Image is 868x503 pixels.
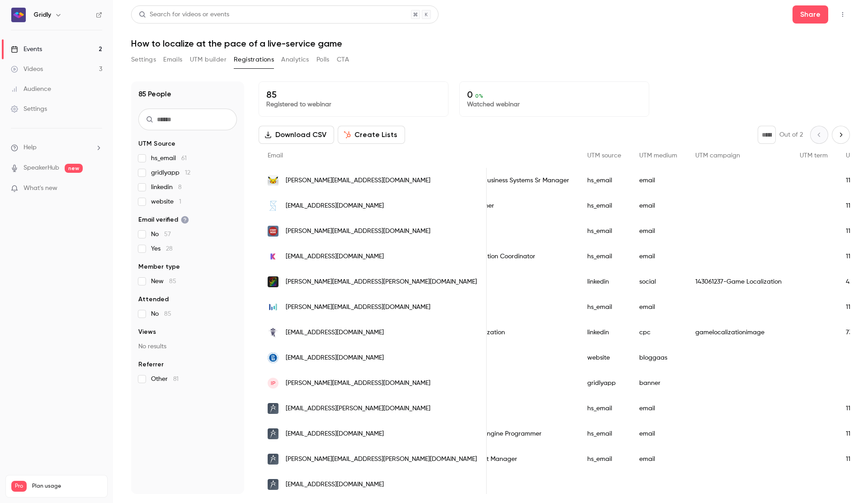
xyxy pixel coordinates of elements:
div: Co-Founder [434,218,578,244]
div: email [630,218,686,244]
img: dreamhaven.com [268,327,278,338]
button: UTM builder [190,52,226,67]
div: Domain: [DOMAIN_NAME] [24,24,99,31]
span: Referrer [138,360,164,369]
div: Audience [11,85,51,94]
p: 0 [467,89,642,100]
span: Help [24,143,37,152]
img: edu.hse.ru [268,352,278,363]
div: linkedin [578,269,630,294]
div: hs_email [578,218,630,244]
div: Junior Unreal Engine Programmer [434,421,578,446]
button: Analytics [281,52,309,67]
span: 0 % [475,93,483,99]
div: Student [434,345,578,370]
span: website [151,197,181,206]
img: website_grey.svg [14,24,22,31]
img: kolibrigames.com [268,251,278,262]
span: 85 [164,311,171,317]
img: scopely.com [268,200,278,211]
img: pokemon.com [268,175,278,186]
img: tenstarsimulation.com [268,403,278,414]
span: UTM Source [138,139,175,148]
span: 12 [185,170,190,176]
span: [EMAIL_ADDRESS][DOMAIN_NAME] [286,252,384,261]
div: email [630,294,686,320]
h6: Gridly [33,10,51,19]
span: [PERSON_NAME][EMAIL_ADDRESS][PERSON_NAME][DOMAIN_NAME] [286,277,477,287]
span: [PERSON_NAME][EMAIL_ADDRESS][DOMAIN_NAME] [286,176,430,185]
span: Attended [138,295,169,304]
div: Settings [11,104,47,114]
span: [PERSON_NAME][EMAIL_ADDRESS][PERSON_NAME][DOMAIN_NAME] [286,455,477,464]
span: 1 [179,199,181,205]
img: dsdambuster.com [268,276,278,287]
h1: 85 People [138,89,171,100]
div: gridlyapp [578,370,630,396]
span: IP [271,379,276,387]
span: UTM source [587,152,621,159]
div: Events [11,45,42,54]
img: bytedance.com [268,302,278,313]
span: Member type [138,262,180,271]
div: hs_email [578,421,630,446]
div: hs_email [578,168,630,193]
div: Junior Localization Coordinator [434,244,578,269]
span: 57 [164,231,171,237]
li: help-dropdown-opener [11,143,102,152]
span: Plan usage [32,483,102,490]
span: Views [138,327,156,337]
div: email [630,396,686,421]
div: Programmer [434,396,578,421]
button: Share [793,5,828,24]
div: Keywords by Traffic [100,53,152,59]
span: [EMAIL_ADDRESS][DOMAIN_NAME] [286,328,384,337]
span: [EMAIL_ADDRESS][DOMAIN_NAME] [286,353,384,363]
span: 8 [178,184,182,190]
img: storynode.de [268,226,278,237]
img: tenstarsimulation.com [268,428,278,439]
div: email [630,446,686,472]
span: No [151,230,171,239]
span: hs_email [151,154,187,163]
div: gamelocalizationimage [686,320,791,345]
span: 28 [166,246,173,252]
button: Polls [316,52,330,67]
span: 81 [173,376,179,382]
button: Next page [832,126,850,144]
div: banner [630,370,686,396]
span: Other [151,375,179,384]
button: Create Lists [338,126,405,144]
div: email [630,193,686,218]
span: [EMAIL_ADDRESS][DOMAIN_NAME] [286,429,384,439]
div: Content Project Manager [434,446,578,472]
span: Email verified [138,215,189,224]
span: [EMAIL_ADDRESS][DOMAIN_NAME] [286,480,384,489]
span: linkedin [151,183,182,192]
span: [EMAIL_ADDRESS][PERSON_NAME][DOMAIN_NAME] [286,404,430,413]
a: SpeakerHub [24,163,59,173]
p: No results [138,342,237,351]
span: gridlyapp [151,168,190,177]
div: v 4.0.25 [25,14,44,22]
p: Out of 2 [779,130,803,139]
span: 85 [169,278,176,285]
p: 85 [266,89,441,100]
span: new [65,164,83,173]
span: UTM term [800,152,828,159]
section: facet-groups [138,139,237,384]
div: Director, Localization [434,320,578,345]
div: email [630,168,686,193]
div: OP Tools and Business Systems Sr Manager [434,168,578,193]
img: tab_keywords_by_traffic_grey.svg [90,52,97,60]
span: Pro [11,481,27,492]
div: cpc [630,320,686,345]
img: tab_domain_overview_orange.svg [24,52,32,60]
div: bloggaas [630,345,686,370]
div: linkedin [578,320,630,345]
div: hs_email [578,244,630,269]
button: Settings [131,52,156,67]
div: hs_email [578,396,630,421]
img: logo_orange.svg [14,14,22,22]
h1: How to localize at the pace of a live-service game [131,38,850,49]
